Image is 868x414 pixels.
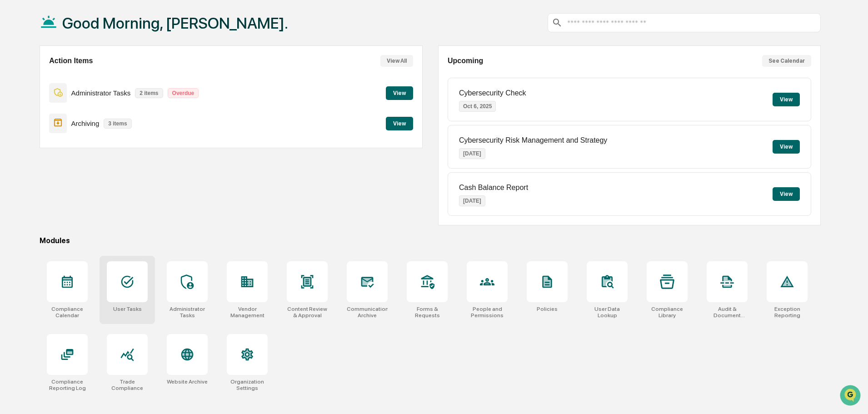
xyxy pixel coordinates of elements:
[448,57,483,65] h2: Upcoming
[467,306,508,319] div: People and Permissions
[19,70,35,86] img: 8933085812038_c878075ebb4cc5468115_72.jpg
[49,57,93,65] h2: Action Items
[9,204,16,211] div: 🔎
[773,93,800,106] button: View
[47,306,88,319] div: Compliance Calendar
[168,88,199,98] p: Overdue
[9,140,24,154] img: Tammy Steffen
[75,186,113,195] span: Attestations
[459,184,528,192] p: Cash Balance Report
[386,119,413,127] a: View
[41,79,125,86] div: We're available if you need us!
[287,306,328,319] div: Content Review & Approval
[75,148,79,155] span: •
[62,14,288,32] h1: Good Morning, [PERSON_NAME].
[386,117,413,130] button: View
[167,379,208,385] div: Website Archive
[773,187,800,201] button: View
[155,72,165,83] button: Start new chat
[459,148,485,159] p: [DATE]
[75,124,79,131] span: •
[386,86,413,100] button: View
[28,124,74,131] span: [PERSON_NAME]
[40,236,821,245] div: Modules
[459,89,526,97] p: Cybersecurity Check
[459,101,496,112] p: Oct 6, 2025
[104,119,131,129] p: 3 items
[18,186,59,195] span: Preclearance
[9,101,61,108] div: Past conversations
[167,306,208,319] div: Administrator Tasks
[71,89,131,97] p: Administrator Tasks
[62,182,116,199] a: 🗄️Attestations
[28,148,74,155] span: [PERSON_NAME]
[647,306,688,319] div: Compliance Library
[5,200,61,216] a: 🔎Data Lookup
[762,55,811,67] button: See Calendar
[47,379,88,391] div: Compliance Reporting Log
[407,306,448,319] div: Forms & Requests
[459,195,485,206] p: [DATE]
[18,203,57,212] span: Data Lookup
[9,187,16,194] div: 🖐️
[459,136,607,145] p: Cybersecurity Risk Management and Strategy
[66,187,73,194] div: 🗄️
[80,124,99,131] span: [DATE]
[773,140,800,154] button: View
[386,88,413,97] a: View
[227,306,268,319] div: Vendor Management
[9,70,25,86] img: 1746055101610-c473b297-6a78-478c-a979-82029cc54cd1
[80,148,99,155] span: [DATE]
[135,88,163,98] p: 2 items
[71,120,100,127] p: Archiving
[380,55,413,67] button: View All
[227,379,268,391] div: Organization Settings
[141,99,165,110] button: See all
[537,306,558,312] div: Policies
[587,306,628,319] div: User Data Lookup
[5,182,62,199] a: 🖐️Preclearance
[9,19,165,34] p: How can we help?
[113,306,142,312] div: User Tasks
[107,379,148,391] div: Trade Compliance
[64,225,110,232] a: Powered byPylon
[90,225,110,232] span: Pylon
[767,306,808,319] div: Exception Reporting
[41,70,149,79] div: Start new chat
[9,115,24,130] img: Tammy Steffen
[707,306,748,319] div: Audit & Document Logs
[839,384,863,409] iframe: Open customer support
[347,306,388,319] div: Communications Archive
